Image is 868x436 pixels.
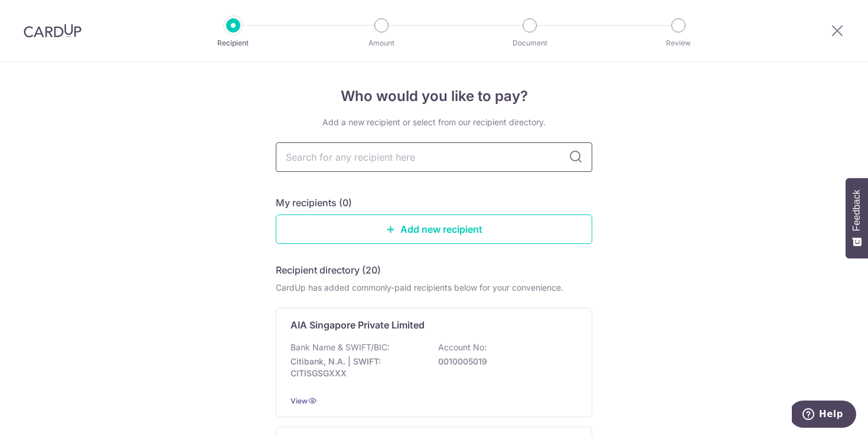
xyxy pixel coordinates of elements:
[635,37,722,49] p: Review
[276,263,381,277] h5: Recipient directory (20)
[438,356,570,367] p: 0010005019
[338,37,425,49] p: Amount
[291,341,390,353] p: Bank Name & SWIFT/BIC:
[438,341,487,353] p: Account No:
[276,214,592,244] a: Add new recipient
[486,37,573,49] p: Document
[291,318,425,332] p: AIA Singapore Private Limited
[276,86,592,107] h4: Who would you like to pay?
[276,282,592,294] div: CardUp has added commonly-paid recipients below for your convenience.
[276,116,592,128] div: Add a new recipient or select from our recipient directory.
[24,24,81,38] img: CardUp
[190,37,277,49] p: Recipient
[276,142,592,172] input: Search for any recipient here
[846,178,868,258] button: Feedback - Show survey
[291,396,308,405] a: View
[291,356,423,379] p: Citibank, N.A. | SWIFT: CITISGSGXXX
[276,196,352,210] h5: My recipients (0)
[851,190,862,231] span: Feedback
[792,401,856,430] iframe: Opens a widget where you can find more information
